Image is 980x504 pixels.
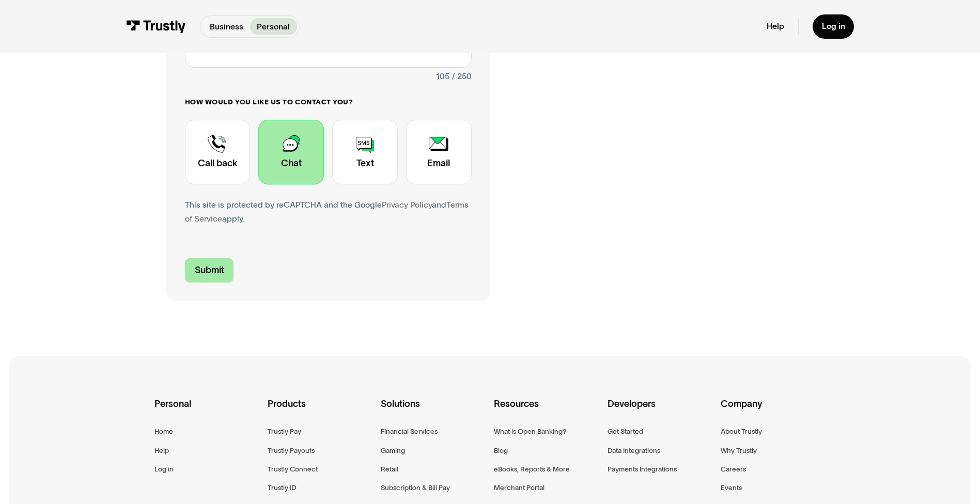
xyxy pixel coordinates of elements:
a: Help [154,445,169,456]
a: Data Integrations [608,445,660,456]
div: / 250 [452,70,472,84]
a: Merchant Portal [494,482,545,494]
a: Privacy Policy [382,200,432,209]
a: Retail [381,463,398,475]
a: eBooks, Reports & More [494,463,570,475]
a: Home [154,426,173,437]
a: Blog [494,445,508,456]
div: Developers [608,397,712,426]
p: Personal [257,21,290,33]
a: About Trustly [721,426,762,437]
a: Trustly Connect [268,463,318,475]
a: Why Trustly [721,445,757,456]
a: Careers [721,463,746,475]
a: What is Open Banking? [494,426,566,437]
div: Personal [154,397,259,426]
a: Trustly Payouts [268,445,315,456]
a: Trustly Pay [268,426,301,437]
a: Financial Services [381,426,438,437]
div: Log in [822,21,845,31]
div: Products [268,397,372,426]
img: Trustly Logo [126,20,186,33]
div: Resources [494,397,599,426]
a: Business [203,18,250,35]
a: Subscription & Bill Pay [381,482,450,494]
a: Log in [154,463,174,475]
label: How would you like us to contact you? [185,98,472,107]
div: Company [721,397,826,426]
div: Solutions [381,397,486,426]
a: Log in [813,14,854,39]
a: Terms of Service [185,200,469,223]
a: Gaming [381,445,405,456]
a: Events [721,482,742,494]
a: Payments Integrations [608,463,677,475]
a: Personal [250,18,297,35]
input: Submit [185,258,234,282]
p: Business [210,21,243,33]
div: 105 [436,70,449,84]
div: This site is protected by reCAPTCHA and the Google and apply. [185,198,472,226]
a: Trustly ID [268,482,296,494]
a: Help [767,21,784,31]
a: Get Started [608,426,643,437]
